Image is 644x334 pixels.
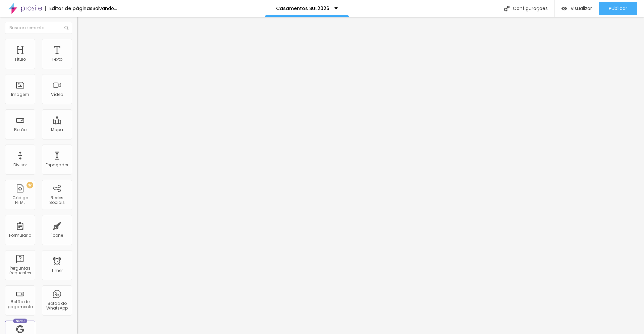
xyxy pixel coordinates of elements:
[276,6,329,11] p: Casamentos SUL2026
[561,6,567,11] img: view-1.svg
[51,92,63,97] div: Vídeo
[11,92,29,97] div: Imagem
[7,196,33,205] div: Código HTML
[44,196,70,205] div: Redes Sociais
[7,299,33,309] div: Botão de pagamento
[13,319,28,323] div: Novo
[599,2,637,15] button: Publicar
[44,301,70,311] div: Botão do WhatsApp
[93,6,117,11] div: Salvando...
[504,6,509,11] img: Icone
[13,163,27,167] div: Divisor
[5,22,72,34] input: Buscar elemento
[77,17,644,334] iframe: Editor
[9,233,31,238] div: Formulário
[14,57,26,62] div: Título
[7,266,33,276] div: Perguntas frequentes
[45,6,93,11] div: Editor de páginas
[555,2,599,15] button: Visualizar
[14,127,26,132] div: Botão
[51,233,63,238] div: Ícone
[51,127,63,132] div: Mapa
[571,6,592,11] span: Visualizar
[51,268,63,273] div: Timer
[52,57,62,62] div: Texto
[46,163,68,167] div: Espaçador
[64,26,68,30] img: Icone
[609,6,627,11] span: Publicar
